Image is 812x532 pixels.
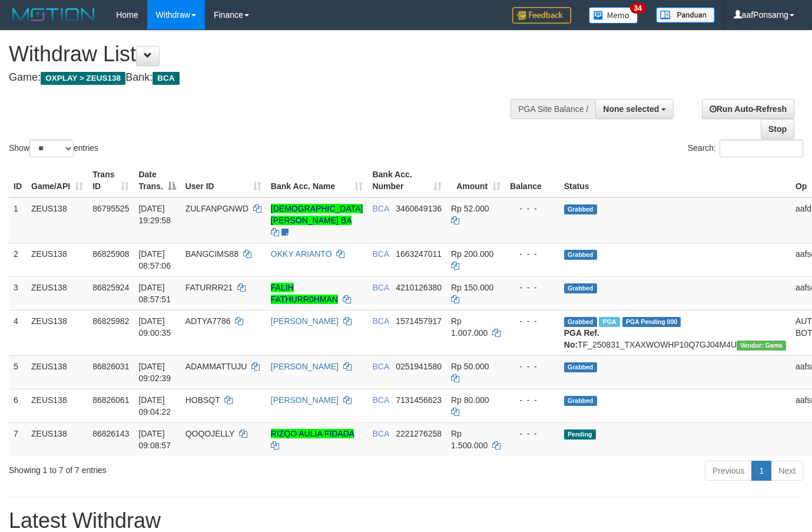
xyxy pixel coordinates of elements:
td: ZEUS138 [26,310,88,355]
span: Rp 80.000 [451,395,489,405]
span: BCA [153,72,179,85]
span: Copy 2221276258 to clipboard [396,429,442,438]
a: Stop [761,119,794,139]
span: BCA [372,316,389,326]
td: 7 [9,422,26,456]
td: 3 [9,276,26,310]
span: 34 [630,3,646,14]
span: [DATE] 09:00:35 [138,316,171,338]
span: 86826061 [92,395,129,405]
a: OKKY ARIANTO [271,249,332,259]
span: [DATE] 09:08:57 [138,429,171,450]
span: None selected [603,104,659,114]
span: QOQOJELLY [185,429,235,438]
th: Bank Acc. Number: activate to sort column ascending [367,164,446,197]
input: Search: [720,140,803,157]
div: - - - [510,394,555,406]
span: [DATE] 08:57:51 [138,283,171,304]
a: Previous [705,461,752,481]
span: Copy 0251941580 to clipboard [396,362,442,371]
div: - - - [510,248,555,260]
label: Search: [688,140,803,157]
td: ZEUS138 [26,276,88,310]
td: ZEUS138 [26,197,88,243]
td: ZEUS138 [26,243,88,276]
td: ZEUS138 [26,422,88,456]
div: - - - [510,361,555,372]
img: Button%20Memo.svg [589,7,638,24]
a: [PERSON_NAME] [271,395,339,405]
span: Grabbed [564,317,597,327]
span: [DATE] 08:57:06 [138,249,171,270]
span: 86795525 [92,204,129,213]
span: Copy 3460649136 to clipboard [396,204,442,213]
span: 86825924 [92,283,129,292]
td: 2 [9,243,26,276]
th: Bank Acc. Name: activate to sort column ascending [266,164,368,197]
span: BCA [372,249,389,259]
span: Rp 150.000 [451,283,493,292]
div: - - - [510,315,555,327]
span: Pending [564,429,596,440]
span: Grabbed [564,283,597,293]
a: RIZQO AULIA FIDADA [271,429,354,438]
div: - - - [510,203,555,214]
span: HOBSQT [185,395,220,405]
select: Showentries [29,140,74,157]
span: 86825982 [92,316,129,326]
th: Amount: activate to sort column ascending [446,164,505,197]
h4: Game: Bank: [9,72,529,84]
a: 1 [751,461,771,481]
a: Run Auto-Refresh [702,99,794,119]
span: 86825908 [92,249,129,259]
span: OXPLAY > ZEUS138 [41,72,125,85]
label: Show entries [9,140,98,157]
th: ID [9,164,26,197]
th: Balance [505,164,559,197]
th: Status [559,164,791,197]
span: [DATE] 09:02:39 [138,362,171,383]
span: Grabbed [564,250,597,260]
span: Rp 200.000 [451,249,493,259]
button: None selected [595,99,674,119]
td: ZEUS138 [26,355,88,389]
td: 1 [9,197,26,243]
a: [PERSON_NAME] [271,362,339,371]
span: 86826031 [92,362,129,371]
span: [DATE] 09:04:22 [138,395,171,417]
td: 5 [9,355,26,389]
td: 4 [9,310,26,355]
span: BCA [372,362,389,371]
img: MOTION_logo.png [9,6,98,24]
b: PGA Ref. No: [564,328,599,349]
span: Grabbed [564,204,597,214]
span: Marked by aafnoeunsreypich [599,317,619,327]
th: User ID: activate to sort column ascending [181,164,266,197]
span: ADAMMATTUJU [185,362,247,371]
div: Showing 1 to 7 of 7 entries [9,460,330,476]
span: BCA [372,395,389,405]
td: 6 [9,389,26,422]
span: Copy 4210126380 to clipboard [396,283,442,292]
a: [DEMOGRAPHIC_DATA][PERSON_NAME] BA [271,204,363,225]
td: TF_250831_TXAXWOWHP10Q7GJ04M4U [559,310,791,355]
a: Next [771,461,803,481]
span: Rp 52.000 [451,204,489,213]
img: Feedback.jpg [512,7,571,24]
a: [PERSON_NAME] [271,316,339,326]
img: panduan.png [656,7,715,23]
span: Rp 1.500.000 [451,429,488,450]
span: Rp 1.007.000 [451,316,488,338]
span: Grabbed [564,396,597,406]
th: Date Trans.: activate to sort column descending [134,164,180,197]
span: PGA Pending [622,317,681,327]
th: Game/API: activate to sort column ascending [26,164,88,197]
span: Vendor URL: https://trx31.1velocity.biz [737,341,786,351]
span: BANGCIMS88 [185,249,238,259]
span: BCA [372,429,389,438]
span: [DATE] 19:29:58 [138,204,171,225]
h1: Withdraw List [9,42,529,66]
th: Trans ID: activate to sort column ascending [88,164,134,197]
span: ZULFANPGNWD [185,204,248,213]
span: Grabbed [564,362,597,372]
